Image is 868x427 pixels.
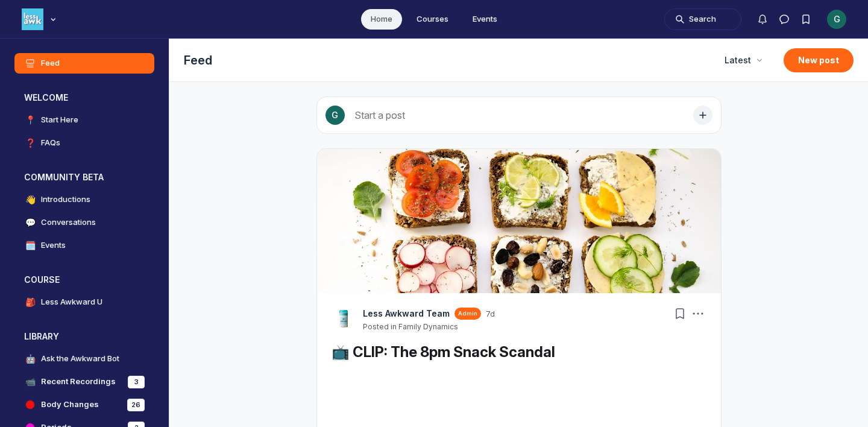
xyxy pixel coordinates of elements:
button: WELCOMECollapse space [14,88,154,107]
h4: FAQs [41,137,60,149]
img: Less Awkward Hub logo [22,8,43,30]
h4: Events [41,239,66,251]
a: Body Changes26 [14,394,154,415]
a: Courses [407,9,458,30]
span: 📹 [24,376,36,388]
a: Events [463,9,507,30]
button: Start a post [316,96,722,134]
span: Start a post [354,109,405,121]
a: 💬Conversations [14,212,154,233]
h3: COMMUNITY BETA [24,171,104,183]
a: 🤖Ask the Awkward Bot [14,349,154,369]
a: 👋Introductions [14,189,154,210]
button: Bookmarks [671,305,688,322]
button: COURSECollapse space [14,270,154,289]
button: User menu options [827,10,846,29]
h4: Body Changes [41,399,99,411]
h4: Ask the Awkward Bot [41,353,119,365]
button: Latest [717,49,769,71]
h4: Start Here [41,114,78,126]
h3: COURSE [24,274,60,286]
div: G [325,106,345,125]
a: ❓FAQs [14,133,154,153]
button: Post actions [690,305,706,322]
a: Feed [14,53,154,74]
span: Latest [725,54,751,66]
div: 3 [128,376,145,388]
a: 🗓️Events [14,235,154,256]
a: 7d [486,309,495,319]
a: 🎒Less Awkward U [14,292,154,312]
h3: LIBRARY [24,331,59,343]
h4: Less Awkward U [41,296,102,308]
button: New post [784,48,854,72]
button: Search [664,8,741,30]
span: 👋 [24,194,36,206]
button: Direct messages [773,8,795,30]
span: 🗓️ [24,239,36,251]
a: 📍Start Here [14,110,154,130]
h4: Recent Recordings [41,376,116,388]
span: Admin [458,309,477,318]
h4: Introductions [41,194,90,206]
img: post cover image [317,149,721,293]
span: 📍 [24,114,36,126]
span: 🎒 [24,296,36,308]
div: G [827,10,846,29]
button: Less Awkward Hub logo [22,7,59,31]
button: View Less Awkward Team profileAdmin7dPosted in Family Dynamics [363,308,495,332]
a: View Less Awkward Team profile [332,308,356,332]
header: Page Header [169,39,868,82]
div: 26 [127,399,145,411]
button: LIBRARYCollapse space [14,327,154,346]
button: Bookmarks [795,8,817,30]
h3: WELCOME [24,92,68,104]
a: 📺 CLIP: The 8pm Snack Scandal [332,343,555,361]
h4: Feed [41,57,60,69]
button: Posted in Family Dynamics [363,322,458,332]
a: Home [361,9,402,30]
h1: Feed [184,52,708,69]
span: 🤖 [24,353,36,365]
a: 📹Recent Recordings3 [14,372,154,392]
button: Notifications [752,8,773,30]
span: 💬 [24,217,36,229]
button: COMMUNITY BETACollapse space [14,168,154,187]
span: ❓ [24,137,36,149]
h4: Conversations [41,217,96,229]
a: View Less Awkward Team profile [363,308,450,320]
